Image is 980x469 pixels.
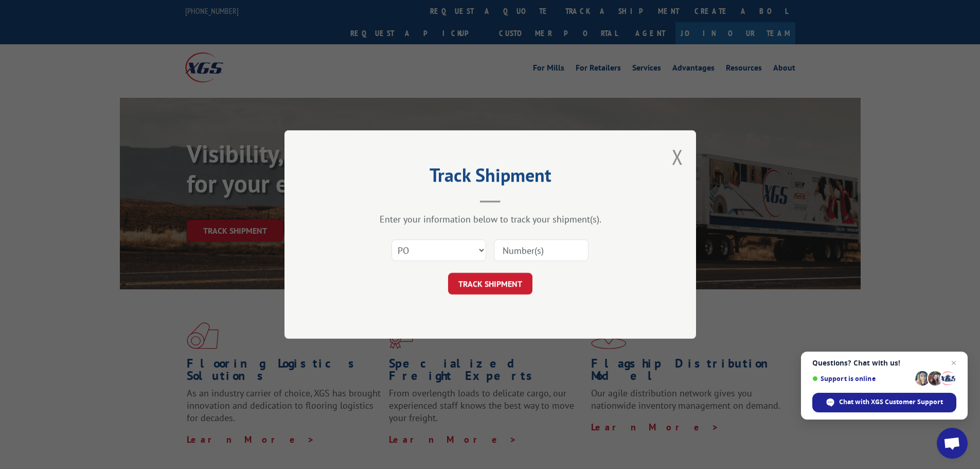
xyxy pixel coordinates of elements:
button: TRACK SHIPMENT [448,273,532,294]
button: Close modal [672,143,683,170]
h2: Track Shipment [336,168,645,187]
span: Chat with XGS Customer Support [839,397,943,407]
span: Questions? Chat with us! [812,359,956,367]
div: Chat with XGS Customer Support [812,393,956,412]
input: Number(s) [494,239,589,261]
span: Close chat [948,357,960,369]
div: Open chat [937,428,968,459]
div: Enter your information below to track your shipment(s). [336,213,645,225]
span: Support is online [812,375,912,383]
